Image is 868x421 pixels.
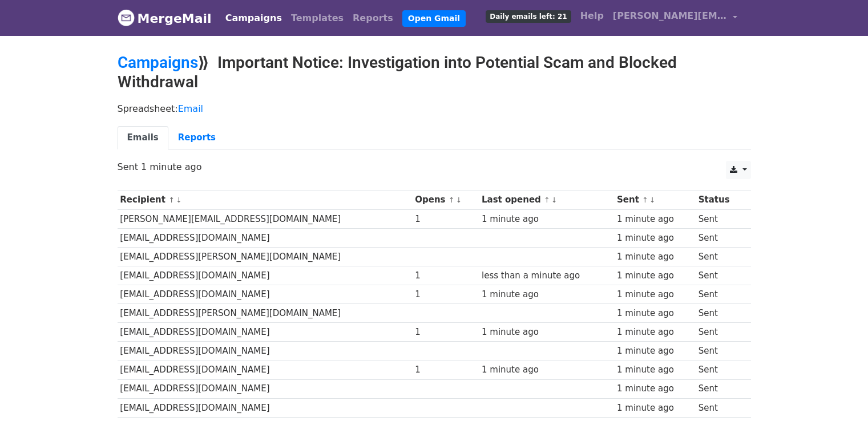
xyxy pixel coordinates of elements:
[696,266,744,285] td: Sent
[479,191,614,209] th: Last opened
[412,191,479,209] th: Opens
[617,363,693,377] div: 1 minute ago
[696,209,744,228] td: Sent
[118,266,413,285] td: [EMAIL_ADDRESS][DOMAIN_NAME]
[649,196,656,204] a: ↓
[576,5,608,27] a: Help
[696,379,744,398] td: Sent
[696,228,744,247] td: Sent
[613,9,727,23] span: [PERSON_NAME][EMAIL_ADDRESS][PERSON_NAME][DOMAIN_NAME]
[544,196,550,204] a: ↑
[118,103,751,115] p: Spreadsheet:
[696,323,744,342] td: Sent
[614,191,696,209] th: Sent
[118,379,413,398] td: [EMAIL_ADDRESS][DOMAIN_NAME]
[176,196,182,204] a: ↓
[456,196,462,204] a: ↓
[118,361,413,379] td: [EMAIL_ADDRESS][DOMAIN_NAME]
[617,382,693,395] div: 1 minute ago
[482,363,611,377] div: 1 minute ago
[178,103,203,114] a: Email
[696,285,744,304] td: Sent
[118,6,212,30] a: MergeMail
[118,304,413,323] td: [EMAIL_ADDRESS][PERSON_NAME][DOMAIN_NAME]
[696,304,744,323] td: Sent
[608,5,742,31] a: [PERSON_NAME][EMAIL_ADDRESS][PERSON_NAME][DOMAIN_NAME]
[168,126,225,149] a: Reports
[696,247,744,266] td: Sent
[118,398,413,417] td: [EMAIL_ADDRESS][DOMAIN_NAME]
[617,345,693,358] div: 1 minute ago
[617,213,693,226] div: 1 minute ago
[118,342,413,361] td: [EMAIL_ADDRESS][DOMAIN_NAME]
[118,9,135,26] img: MergeMail logo
[118,323,413,342] td: [EMAIL_ADDRESS][DOMAIN_NAME]
[482,269,611,282] div: less than a minute ago
[118,285,413,304] td: [EMAIL_ADDRESS][DOMAIN_NAME]
[118,126,168,149] a: Emails
[482,288,611,301] div: 1 minute ago
[617,250,693,264] div: 1 minute ago
[415,213,476,226] div: 1
[481,5,575,27] a: Daily emails left: 21
[118,209,413,228] td: [PERSON_NAME][EMAIL_ADDRESS][DOMAIN_NAME]
[118,191,413,209] th: Recipient
[348,7,398,30] a: Reports
[415,269,476,282] div: 1
[642,196,648,204] a: ↑
[696,342,744,361] td: Sent
[696,191,744,209] th: Status
[415,363,476,377] div: 1
[617,269,693,282] div: 1 minute ago
[402,10,466,27] a: Open Gmail
[482,326,611,339] div: 1 minute ago
[617,307,693,320] div: 1 minute ago
[617,288,693,301] div: 1 minute ago
[415,326,476,339] div: 1
[449,196,455,204] a: ↑
[286,7,348,30] a: Templates
[617,326,693,339] div: 1 minute ago
[415,288,476,301] div: 1
[486,10,571,23] span: Daily emails left: 21
[118,53,751,91] h2: ⟫ Important Notice: Investigation into Potential Scam and Blocked Withdrawal
[118,53,198,72] a: Campaigns
[696,361,744,379] td: Sent
[551,196,558,204] a: ↓
[221,7,286,30] a: Campaigns
[617,232,693,245] div: 1 minute ago
[118,161,751,173] p: Sent 1 minute ago
[617,402,693,415] div: 1 minute ago
[118,228,413,247] td: [EMAIL_ADDRESS][DOMAIN_NAME]
[482,213,611,226] div: 1 minute ago
[696,398,744,417] td: Sent
[168,196,175,204] a: ↑
[118,247,413,266] td: [EMAIL_ADDRESS][PERSON_NAME][DOMAIN_NAME]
